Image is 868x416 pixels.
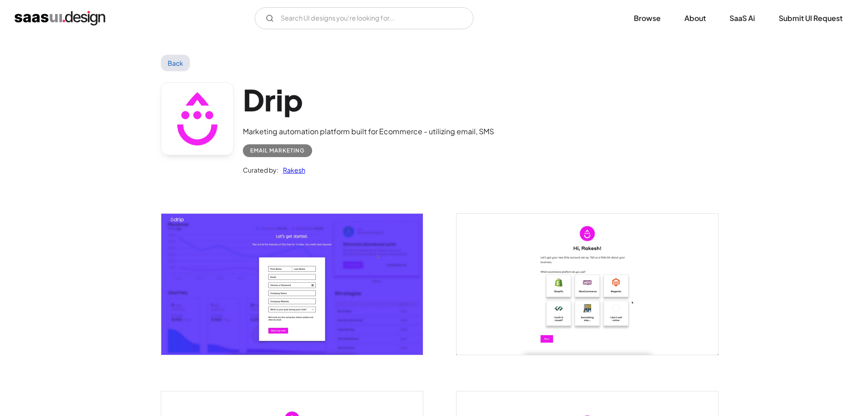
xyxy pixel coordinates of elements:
form: Email Form [255,7,473,29]
a: Rakesh [278,164,305,175]
div: Curated by: [243,164,278,175]
a: Submit UI Request [768,8,853,28]
img: 6024dc00859c6f65fd43c9e2_Drip%20Welcome%20screen.jpg [457,214,718,355]
a: Browse [623,8,672,28]
a: open lightbox [161,214,423,355]
div: Marketing automation platform built for Ecommerce - utilizing email, SMS [243,126,494,137]
img: 6024dc00ea0f01cce64d397e_Drip%20Sign%20up.jpg [161,214,423,355]
a: open lightbox [457,214,718,355]
input: Search UI designs you're looking for... [255,7,473,29]
a: SaaS Ai [719,8,766,28]
div: Email Marketing [250,145,305,156]
a: Back [161,55,190,71]
a: About [673,8,717,28]
h1: Drip [243,82,494,117]
a: home [15,11,105,26]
